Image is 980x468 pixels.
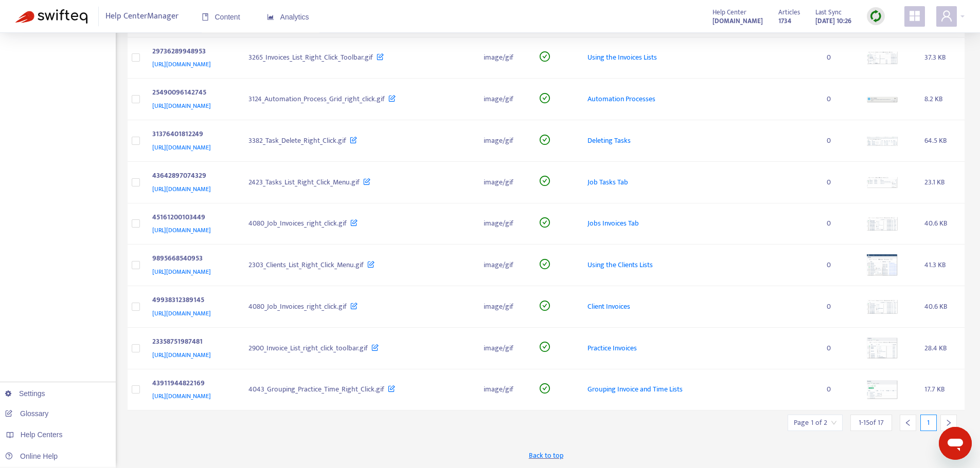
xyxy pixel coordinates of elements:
span: Jobs Invoices Tab [587,217,639,229]
span: Grouping Invoice and Time Lists [587,383,683,395]
span: Articles [778,7,800,18]
span: [URL][DOMAIN_NAME] [152,142,211,153]
img: media-preview [867,51,898,64]
div: 0 [827,343,850,354]
div: 0 [827,93,850,105]
div: 37.3 KB [924,52,956,63]
td: image/gif [475,328,532,369]
img: media-preview [867,254,898,276]
div: 0 [827,218,850,229]
img: media-preview [867,137,898,146]
span: 4080_Job_Invoices_right_click.gif [248,217,347,229]
div: 64.5 KB [924,135,956,146]
span: Deleting Tasks [587,135,631,146]
img: media-preview [867,380,898,399]
span: check-circle [540,342,550,352]
div: 45161200103449 [152,212,228,225]
span: 3265_Invoices_List_Right_Click_Toolbar.gif [248,51,373,63]
span: Job Tasks Tab [587,176,628,188]
div: 0 [827,135,850,146]
a: [DOMAIN_NAME] [712,15,763,27]
span: [URL][DOMAIN_NAME] [152,308,211,319]
span: check-circle [540,217,550,228]
strong: 1734 [778,15,791,27]
span: 4043_Grouping_Practice_Time_Right_Click.gif [248,383,384,395]
span: Using the Invoices Lists [587,51,657,63]
span: check-circle [540,176,550,186]
td: image/gif [475,162,532,203]
span: Automation Processes [587,93,655,105]
span: check-circle [540,135,550,145]
div: 49938312389145 [152,294,228,308]
span: Back to top [529,450,563,461]
span: user [940,10,953,22]
span: check-circle [540,93,550,103]
img: sync.dc5367851b00ba804db3.png [869,10,882,23]
img: media-preview [867,217,898,231]
a: Online Help [5,452,58,460]
span: Analytics [267,13,309,21]
span: appstore [908,10,921,22]
img: media-preview [867,338,898,359]
img: media-preview [867,97,898,103]
td: image/gif [475,369,532,411]
td: image/gif [475,79,532,120]
span: Help Center [712,7,746,18]
strong: [DOMAIN_NAME] [712,15,763,27]
div: 0 [827,301,850,312]
span: [URL][DOMAIN_NAME] [152,391,211,401]
span: check-circle [540,51,550,62]
span: check-circle [540,301,550,311]
img: media-preview [867,177,898,188]
span: Last Sync [815,7,842,18]
div: 28.4 KB [924,343,956,354]
span: Help Center Manager [105,7,179,26]
td: image/gif [475,120,532,162]
span: [URL][DOMAIN_NAME] [152,350,211,360]
span: Help Centers [21,430,63,439]
span: area-chart [267,13,274,21]
div: 0 [827,52,850,63]
td: image/gif [475,286,532,328]
span: [URL][DOMAIN_NAME] [152,101,211,111]
iframe: Button to launch messaging window [939,427,972,460]
span: [URL][DOMAIN_NAME] [152,225,211,235]
div: 0 [827,384,850,395]
span: Using the Clients Lists [587,259,653,271]
div: 40.6 KB [924,301,956,312]
td: image/gif [475,203,532,245]
span: check-circle [540,259,550,269]
div: 9895668540953 [152,253,228,266]
div: 43642897074329 [152,170,228,183]
strong: [DATE] 10:26 [815,15,851,27]
span: book [202,13,209,21]
a: Glossary [5,409,48,418]
img: media-preview [867,299,898,314]
span: check-circle [540,383,550,394]
span: Practice Invoices [587,342,637,354]
div: 8.2 KB [924,93,956,105]
span: [URL][DOMAIN_NAME] [152,184,211,194]
div: 23358751987481 [152,336,228,349]
div: 25490096142745 [152,87,228,100]
div: 41.3 KB [924,259,956,271]
span: 4080_Job_Invoices_right_click.gif [248,301,347,312]
div: 31376401812249 [152,128,228,142]
div: 0 [827,177,850,188]
span: 3382_Task_Delete_Right_Click.gif [248,135,346,146]
span: 1 - 15 of 17 [859,417,884,428]
span: left [904,419,912,426]
div: 40.6 KB [924,218,956,229]
td: image/gif [475,245,532,286]
span: right [945,419,952,426]
div: 29736289948953 [152,46,228,59]
td: image/gif [475,38,532,79]
div: 43911944822169 [152,378,228,391]
a: Settings [5,389,45,398]
span: 2423_Tasks_List_Right_Click_Menu.gif [248,176,360,188]
span: [URL][DOMAIN_NAME] [152,59,211,69]
img: Swifteq [15,9,87,24]
div: 17.7 KB [924,384,956,395]
div: 0 [827,259,850,271]
span: 2900_Invoice_List_right_click_toolbar.gif [248,342,368,354]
